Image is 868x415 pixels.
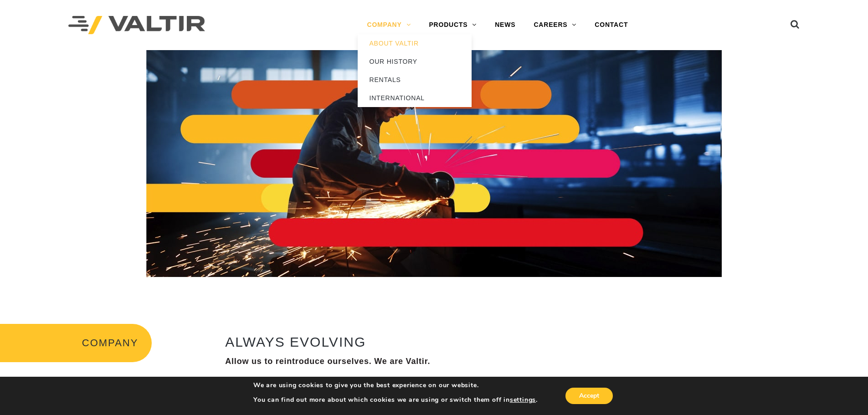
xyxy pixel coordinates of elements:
p: We are using cookies to give you the best experience on our website. [253,381,538,389]
h2: ALWAYS EVOLVING [225,334,729,349]
a: CAREERS [524,16,586,34]
button: Accept [565,388,613,404]
a: OUR HISTORY [358,52,472,71]
button: settings [510,396,536,404]
a: PRODUCTS [420,16,486,34]
a: NEWS [486,16,524,34]
a: COMPANY [358,16,420,34]
a: ABOUT VALTIR [358,34,472,52]
img: Valtir [68,16,205,35]
strong: Allow us to reintroduce ourselves. We are Valtir. [225,357,430,366]
a: INTERNATIONAL [358,89,472,107]
p: You can find out more about which cookies we are using or switch them off in . [253,396,538,404]
a: CONTACT [586,16,637,34]
a: RENTALS [358,71,472,89]
p: You may not know this name yet, but you know us. We’ve been around. We didn’t just break the mold... [225,375,729,407]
